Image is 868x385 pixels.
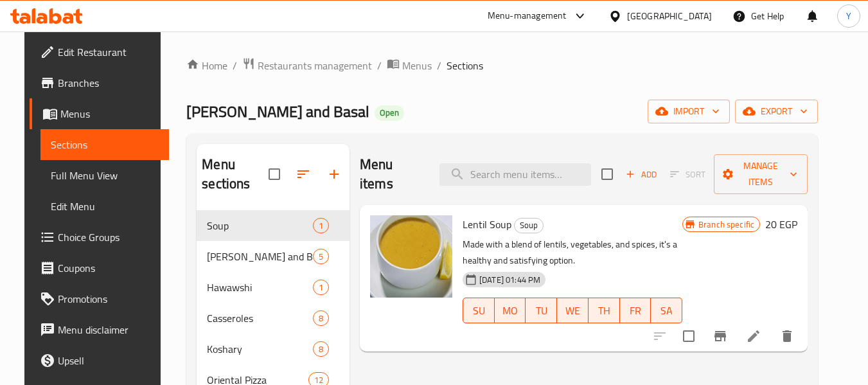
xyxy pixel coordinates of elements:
span: Lentil Soup [463,215,511,234]
span: [PERSON_NAME] and Basal [186,97,369,126]
span: Hawawshi [207,280,313,295]
li: / [377,58,382,73]
div: Tom and Basal Offers [207,249,313,264]
span: Menu disclaimer [58,322,159,337]
button: Add section [319,159,350,190]
li: / [437,58,441,73]
button: TH [589,298,620,323]
span: 1 [314,282,328,294]
a: Edit menu item [746,328,761,344]
span: Koshary [207,341,313,357]
h2: Menu sections [202,155,269,193]
div: items [313,249,329,264]
div: Menu-management [488,8,567,24]
button: Manage items [714,154,808,194]
span: Sections [447,58,483,73]
div: Koshary8 [197,334,350,364]
button: import [648,100,730,123]
a: Restaurants management [242,57,372,74]
a: Choice Groups [30,222,170,253]
a: Coupons [30,253,170,283]
span: Promotions [58,291,159,307]
span: [PERSON_NAME] and Basal Offers [207,249,313,264]
button: TU [526,298,557,323]
a: Menus [30,98,170,129]
span: Branch specific [693,219,759,231]
span: WE [562,301,583,320]
button: Add [621,165,662,184]
a: Home [186,58,227,73]
div: [GEOGRAPHIC_DATA] [627,9,712,23]
span: Manage items [724,158,798,190]
span: [DATE] 01:44 PM [474,274,545,286]
span: Select section [594,161,621,188]
span: Open [375,107,404,118]
span: Add item [621,165,662,184]
h6: 20 EGP [765,215,797,233]
button: FR [620,298,651,323]
div: items [313,218,329,233]
span: TH [594,301,615,320]
div: Soup [514,218,544,233]
span: Choice Groups [58,229,159,245]
span: export [745,103,808,120]
span: Soup [515,218,543,233]
a: Menu disclaimer [30,314,170,345]
button: SU [463,298,495,323]
div: Open [375,105,404,121]
div: items [313,310,329,326]
span: FR [625,301,646,320]
h2: Menu items [360,155,424,193]
button: export [735,100,818,123]
span: 8 [314,343,328,355]
li: / [233,58,237,73]
span: Y [846,9,851,23]
a: Full Menu View [40,160,170,191]
span: 8 [314,312,328,325]
span: Edit Restaurant [58,44,159,60]
a: Edit Menu [40,191,170,222]
span: MO [500,301,521,320]
nav: breadcrumb [186,57,818,74]
span: Select section first [662,165,714,184]
span: Branches [58,75,159,91]
a: Menus [387,57,432,74]
span: SA [656,301,677,320]
input: search [439,163,591,186]
a: Promotions [30,283,170,314]
span: Select to update [675,323,702,350]
span: Edit Menu [51,199,159,214]
div: Casseroles8 [197,303,350,334]
a: Edit Restaurant [30,37,170,67]
span: Casseroles [207,310,313,326]
span: Menus [60,106,159,121]
p: Made with a blend of lentils, vegetables, and spices, it's a healthy and satisfying option. [463,237,682,269]
a: Sections [40,129,170,160]
div: items [313,341,329,357]
span: Sort sections [288,159,319,190]
span: Soup [207,218,313,233]
button: delete [772,321,802,352]
span: 5 [314,251,328,263]
span: Coupons [58,260,159,276]
span: Upsell [58,353,159,368]
div: [PERSON_NAME] and Basal Offers5 [197,241,350,272]
span: Restaurants management [258,58,372,73]
span: Sections [51,137,159,152]
div: items [313,280,329,295]
span: 1 [314,220,328,232]
a: Upsell [30,345,170,376]
span: Select all sections [261,161,288,188]
button: Branch-specific-item [705,321,736,352]
a: Branches [30,67,170,98]
span: Menus [402,58,432,73]
span: TU [531,301,552,320]
div: Hawawshi1 [197,272,350,303]
span: Full Menu View [51,168,159,183]
button: SA [651,298,682,323]
span: SU [468,301,490,320]
div: Soup1 [197,210,350,241]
